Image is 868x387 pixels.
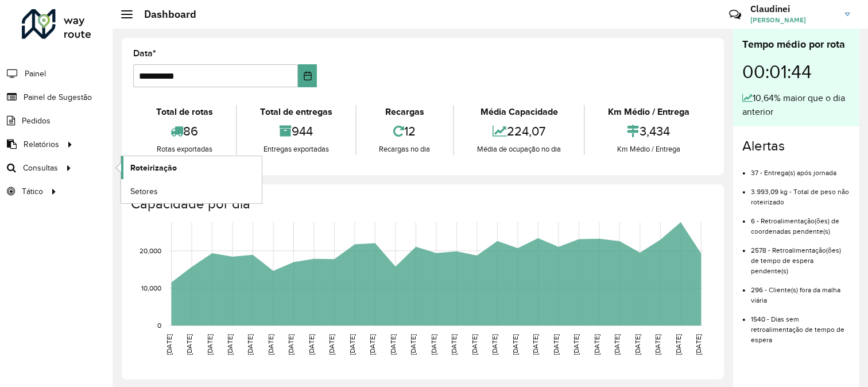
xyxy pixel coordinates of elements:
text: [DATE] [613,334,621,355]
li: 1540 - Dias sem retroalimentação de tempo de espera [751,305,850,345]
li: 6 - Retroalimentação(ões) de coordenadas pendente(s) [751,207,850,237]
div: Km Médio / Entrega [588,105,710,119]
span: Painel [25,68,46,80]
a: Contato Rápido [723,2,747,27]
text: [DATE] [675,334,682,355]
div: 86 [136,119,233,144]
text: [DATE] [389,334,397,355]
text: [DATE] [328,334,336,355]
a: Setores [121,180,262,203]
span: Pedidos [22,115,51,127]
div: Total de entregas [240,105,352,119]
text: [DATE] [511,334,519,355]
div: 3,434 [588,119,710,144]
text: [DATE] [369,334,377,355]
text: [DATE] [185,334,193,355]
span: Painel de Sugestão [24,91,92,103]
text: [DATE] [654,334,661,355]
div: Km Médio / Entrega [588,144,710,155]
div: Entregas exportadas [240,144,352,155]
text: [DATE] [695,334,702,355]
text: 10,000 [141,284,161,292]
h3: Claudinei [750,3,836,14]
text: [DATE] [288,334,295,355]
text: [DATE] [247,334,254,355]
text: [DATE] [552,334,560,355]
text: 0 [157,322,161,329]
a: Roteirização [121,156,262,179]
h2: Dashboard [133,8,196,21]
text: [DATE] [410,334,417,355]
text: [DATE] [572,334,580,355]
div: 12 [359,119,451,144]
text: [DATE] [491,334,498,355]
div: Recargas no dia [359,144,451,155]
li: 3.993,09 kg - Total de peso não roteirizado [751,178,850,207]
h4: Capacidade por dia [131,196,712,212]
span: Roteirização [130,162,177,174]
button: Choose Date [298,64,317,87]
div: 944 [240,119,352,144]
label: Data [133,47,156,60]
text: [DATE] [634,334,641,355]
text: 20,000 [139,247,161,254]
text: [DATE] [471,334,478,355]
text: [DATE] [206,334,214,355]
span: [PERSON_NAME] [750,15,836,25]
h4: Alertas [742,138,850,154]
div: Tempo médio por rota [742,37,850,52]
div: Média Capacidade [457,105,581,119]
span: Consultas [23,162,58,174]
text: [DATE] [450,334,458,355]
li: 37 - Entrega(s) após jornada [751,159,850,178]
text: [DATE] [165,334,173,355]
div: Média de ocupação no dia [457,144,581,155]
text: [DATE] [308,334,315,355]
text: [DATE] [226,334,234,355]
div: Rotas exportadas [136,144,233,155]
div: 00:01:44 [742,52,850,91]
text: [DATE] [532,334,539,355]
text: [DATE] [348,334,356,355]
div: Total de rotas [136,105,233,119]
li: 296 - Cliente(s) fora da malha viária [751,276,850,305]
text: [DATE] [593,334,600,355]
div: 10,64% maior que o dia anterior [742,91,850,119]
span: Tático [22,185,43,198]
text: [DATE] [267,334,274,355]
li: 2578 - Retroalimentação(ões) de tempo de espera pendente(s) [751,237,850,276]
span: Setores [130,185,158,198]
div: 224,07 [457,119,581,144]
div: Recargas [359,105,451,119]
span: Relatórios [24,138,59,150]
text: [DATE] [430,334,437,355]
